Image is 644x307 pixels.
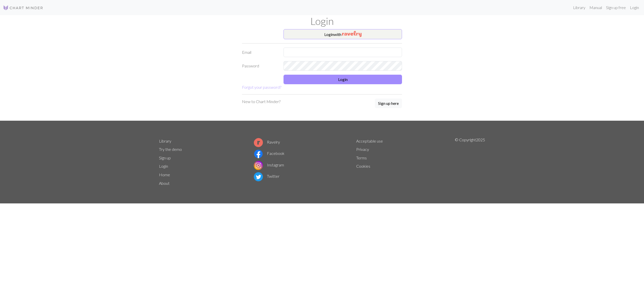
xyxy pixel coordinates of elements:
[284,75,402,84] button: Login
[159,139,171,143] a: Library
[3,5,43,11] img: Logo
[356,164,370,168] a: Cookies
[375,99,402,108] button: Sign up here
[604,3,628,13] a: Sign up free
[239,61,280,71] label: Password
[254,174,279,179] a: Twitter
[628,3,641,13] a: Login
[342,31,361,37] img: Ravelry
[159,147,182,152] a: Try the demo
[159,172,170,177] a: Home
[284,29,402,39] button: Loginwith
[242,99,280,105] p: New to Chart Minder?
[254,151,285,156] a: Facebook
[254,138,263,147] img: Ravelry logo
[356,139,383,143] a: Acceptable use
[159,181,170,186] a: About
[356,155,367,160] a: Terms
[239,48,280,57] label: Email
[159,155,171,160] a: Sign up
[587,3,604,13] a: Manual
[254,161,263,170] img: Instagram logo
[455,137,485,188] p: © Copyright 2025
[254,149,263,158] img: Facebook logo
[571,3,587,13] a: Library
[254,140,280,144] a: Ravelry
[356,147,369,152] a: Privacy
[159,164,168,168] a: Login
[375,99,402,109] a: Sign up here
[254,172,263,181] img: Twitter logo
[242,85,281,90] a: Forgot your password?
[156,15,488,27] h1: Login
[254,162,284,167] a: Instagram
